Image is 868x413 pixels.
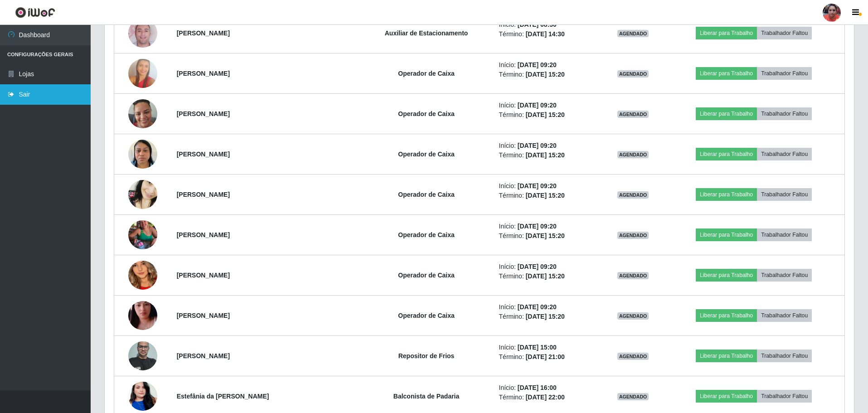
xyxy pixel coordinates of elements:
[617,70,649,78] span: AGENDADO
[499,343,597,352] li: Início:
[518,344,557,351] time: [DATE] 15:00
[526,232,565,239] time: [DATE] 15:20
[398,352,455,360] strong: Repositor de Frios
[518,142,557,149] time: [DATE] 09:20
[177,352,230,360] strong: [PERSON_NAME]
[526,111,565,118] time: [DATE] 15:20
[499,262,597,272] li: Início:
[398,231,455,238] strong: Operador de Caixa
[128,244,157,307] img: 1748920057634.jpeg
[696,390,757,403] button: Liberar para Trabalho
[499,383,597,393] li: Início:
[499,60,597,70] li: Início:
[518,61,557,68] time: [DATE] 09:20
[518,263,557,270] time: [DATE] 09:20
[526,192,565,199] time: [DATE] 15:20
[518,102,557,109] time: [DATE] 09:20
[696,269,757,282] button: Liberar para Trabalho
[177,110,230,117] strong: [PERSON_NAME]
[526,272,565,280] time: [DATE] 15:20
[499,352,597,362] li: Término:
[518,182,557,189] time: [DATE] 09:20
[757,269,812,282] button: Trabalhador Faltou
[696,228,757,241] button: Liberar para Trabalho
[617,353,649,360] span: AGENDADO
[128,94,157,133] img: 1712933645778.jpeg
[518,303,557,311] time: [DATE] 09:20
[757,27,812,39] button: Trabalhador Faltou
[499,231,597,241] li: Término:
[499,272,597,281] li: Término:
[757,67,812,80] button: Trabalhador Faltou
[617,312,649,320] span: AGENDADO
[526,353,565,360] time: [DATE] 21:00
[617,191,649,199] span: AGENDADO
[128,52,157,96] img: 1757236208541.jpeg
[696,27,757,39] button: Liberar para Trabalho
[398,191,455,198] strong: Operador de Caixa
[499,70,597,79] li: Término:
[696,67,757,80] button: Liberar para Trabalho
[518,223,557,230] time: [DATE] 09:20
[177,393,269,400] strong: Estefânia da [PERSON_NAME]
[499,110,597,120] li: Término:
[499,181,597,191] li: Início:
[398,272,455,279] strong: Operador de Caixa
[128,290,157,341] img: 1754840116013.jpeg
[526,71,565,78] time: [DATE] 15:20
[617,30,649,37] span: AGENDADO
[177,29,230,37] strong: [PERSON_NAME]
[398,110,455,117] strong: Operador de Caixa
[757,228,812,241] button: Trabalhador Faltou
[757,148,812,160] button: Trabalhador Faltou
[128,7,157,59] img: 1738470889443.jpeg
[499,191,597,200] li: Término:
[398,151,455,158] strong: Operador de Caixa
[757,107,812,120] button: Trabalhador Faltou
[499,393,597,402] li: Término:
[526,313,565,320] time: [DATE] 15:20
[518,384,557,391] time: [DATE] 16:00
[499,302,597,312] li: Início:
[757,350,812,362] button: Trabalhador Faltou
[696,188,757,201] button: Liberar para Trabalho
[526,30,565,38] time: [DATE] 14:30
[177,151,230,158] strong: [PERSON_NAME]
[617,151,649,158] span: AGENDADO
[177,272,230,279] strong: [PERSON_NAME]
[499,151,597,160] li: Término:
[177,70,230,77] strong: [PERSON_NAME]
[617,272,649,279] span: AGENDADO
[526,394,565,401] time: [DATE] 22:00
[499,29,597,39] li: Término:
[499,222,597,231] li: Início:
[757,390,812,403] button: Trabalhador Faltou
[499,101,597,110] li: Início:
[385,29,468,37] strong: Auxiliar de Estacionamento
[757,309,812,322] button: Trabalhador Faltou
[128,209,157,261] img: 1744399618911.jpeg
[393,393,460,400] strong: Balconista de Padaria
[696,107,757,120] button: Liberar para Trabalho
[128,135,157,173] img: 1754146149925.jpeg
[499,141,597,151] li: Início:
[696,148,757,160] button: Liberar para Trabalho
[177,312,230,319] strong: [PERSON_NAME]
[499,312,597,321] li: Término:
[128,163,157,226] img: 1735568187482.jpeg
[696,350,757,362] button: Liberar para Trabalho
[757,188,812,201] button: Trabalhador Faltou
[398,70,455,77] strong: Operador de Caixa
[177,191,230,198] strong: [PERSON_NAME]
[15,7,55,18] img: CoreUI Logo
[617,232,649,239] span: AGENDADO
[617,393,649,400] span: AGENDADO
[177,231,230,238] strong: [PERSON_NAME]
[398,312,455,319] strong: Operador de Caixa
[696,309,757,322] button: Liberar para Trabalho
[526,151,565,159] time: [DATE] 15:20
[617,111,649,118] span: AGENDADO
[128,336,157,375] img: 1655148070426.jpeg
